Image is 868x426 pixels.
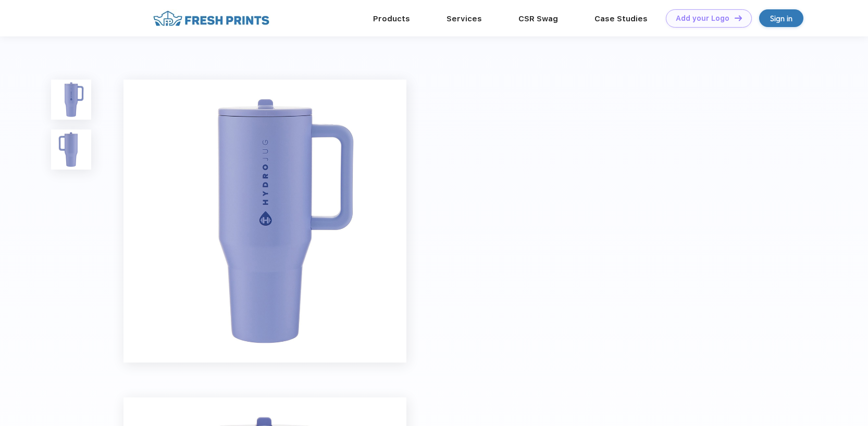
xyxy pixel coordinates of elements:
[51,80,91,120] img: func=resize&h=100
[735,15,742,21] img: DT
[123,80,407,363] img: func=resize&h=640
[51,130,91,170] img: func=resize&h=100
[770,12,792,24] div: Sign in
[373,14,410,23] a: Products
[676,14,729,23] div: Add your Logo
[150,9,272,28] img: fo%20logo%202.webp
[759,9,803,27] a: Sign in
